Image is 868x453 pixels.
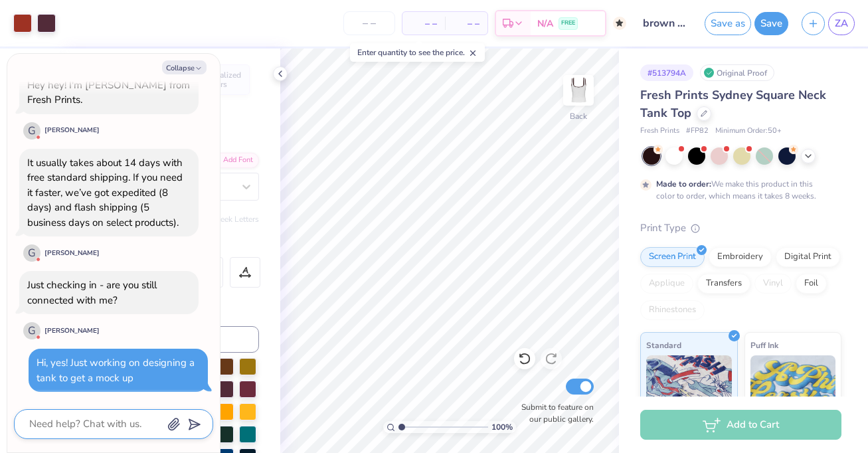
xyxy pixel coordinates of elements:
img: Back [565,77,592,104]
div: [PERSON_NAME] [44,326,100,336]
div: Rhinestones [640,300,705,320]
span: Fresh Prints Sydney Square Neck Tank Top [640,87,826,121]
span: Standard [646,338,681,352]
span: Fresh Prints [640,126,679,137]
span: – – [410,17,437,31]
span: FREE [561,19,575,28]
div: Add Font [207,153,259,168]
span: ZA [835,16,848,31]
div: Vinyl [754,274,792,294]
a: ZA [828,12,855,35]
input: Untitled Design [633,10,698,37]
div: G [23,244,41,262]
div: Back [570,110,587,122]
div: Applique [640,274,693,294]
div: Foil [796,274,827,294]
div: G [23,122,41,139]
img: Puff Ink [750,355,836,422]
input: – – [343,11,395,35]
div: Hi, yes! Just working on designing a tank to get a mock up [37,356,195,385]
div: G [23,322,41,339]
div: Enter quantity to see the price. [350,43,485,62]
strong: Made to order: [656,179,711,189]
div: Just checking in - are you still connected with me? [27,278,157,307]
span: # FP82 [686,126,709,137]
div: [PERSON_NAME] [44,248,100,258]
span: Minimum Order: 50 + [715,126,782,137]
span: – – [453,17,479,31]
div: # 513794A [640,64,693,81]
div: We make this product in this color to order, which means it takes 8 weeks. [656,178,820,202]
div: [PERSON_NAME] [44,126,100,136]
div: Screen Print [640,247,705,267]
div: It usually takes about 14 days with free standard shipping. If you need it faster, we’ve got expe... [27,156,183,229]
button: Save as [705,12,751,35]
div: Digital Print [776,247,840,267]
div: Original Proof [700,64,774,81]
label: Submit to feature on our public gallery. [514,401,594,425]
span: Puff Ink [750,338,778,352]
button: Save [754,12,788,35]
span: N/A [537,17,553,31]
span: 100 % [491,421,513,433]
div: Transfers [697,274,750,294]
div: Embroidery [709,247,772,267]
img: Standard [646,355,732,422]
div: Print Type [640,221,841,236]
button: Collapse [162,60,207,74]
